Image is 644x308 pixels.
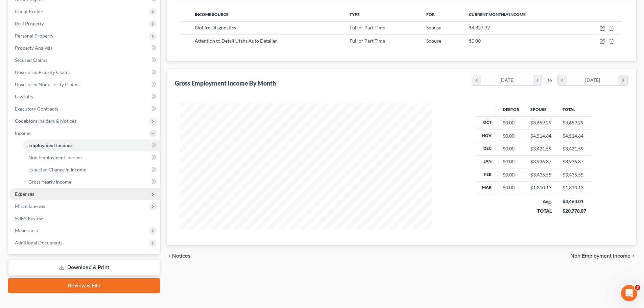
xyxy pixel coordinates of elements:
[621,285,637,301] iframe: Intercom live chat
[350,38,385,44] span: Full or Part Time
[557,168,592,181] td: $3,435.55
[503,133,519,139] div: $0.00
[15,228,38,233] span: Means Test
[9,103,160,115] a: Executory Contracts
[426,38,441,44] span: Spouse
[477,129,497,142] th: Nov
[15,118,76,124] span: Codebtors Insiders & Notices
[28,167,86,172] span: Expected Change in Income
[15,203,45,209] span: Miscellaneous
[15,33,53,39] span: Personal Property
[503,119,519,126] div: $0.00
[530,158,551,165] div: $3,936.87
[548,77,552,84] span: to
[563,198,586,205] div: $3,463.01
[618,75,627,85] i: chevron_right
[477,181,497,194] th: Mar
[195,12,229,17] span: Income Source
[533,75,542,85] i: chevron_right
[477,142,497,155] th: Dec
[530,145,551,152] div: $3,421.59
[167,253,191,259] button: chevron_left Notices
[28,179,71,185] span: Gross Yearly Income
[557,129,592,142] td: $4,514.64
[563,208,586,214] div: $20,778.07
[530,198,552,205] div: Avg.
[567,75,619,85] div: [DATE]
[477,168,497,181] th: Feb
[477,116,497,129] th: Oct
[530,119,551,126] div: $3,659.29
[9,212,160,224] a: SOFA Review
[9,42,160,54] a: Property Analysis
[426,25,441,30] span: Spouse
[28,155,82,160] span: Non Employment Income
[497,103,525,116] th: Debtor
[167,253,172,259] i: chevron_left
[472,75,481,85] i: chevron_left
[503,158,519,165] div: $0.00
[469,12,526,17] span: Current Monthly Income
[15,69,71,75] span: Unsecured Priority Claims
[557,181,592,194] td: $1,810.13
[570,253,630,259] span: Non Employment Income
[23,176,160,188] a: Gross Yearly Income
[8,260,160,276] a: Download & Print
[503,145,519,152] div: $0.00
[557,116,592,129] td: $3,659.29
[630,253,636,259] i: chevron_right
[481,75,533,85] div: [DATE]
[350,25,385,30] span: Full or Part Time
[195,38,277,44] span: Attention to Detail Utahs Auto Detailer
[530,133,551,139] div: $4,514.64
[557,103,592,116] th: Total
[15,94,33,99] span: Lawsuits
[9,66,160,78] a: Unsecured Priority Claims
[15,21,44,26] span: Real Property
[557,142,592,155] td: $3,421.59
[530,208,552,214] div: TOTAL
[530,171,551,178] div: $3,435.55
[469,38,481,44] span: $0.00
[9,54,160,66] a: Secured Claims
[15,106,58,112] span: Executory Contracts
[8,278,160,293] a: Review & File
[172,253,191,259] span: Notices
[23,164,160,176] a: Expected Change in Income
[15,215,43,221] span: SOFA Review
[23,139,160,151] a: Employment Income
[570,253,636,259] button: Non Employment Income chevron_right
[15,8,43,14] span: Client Profile
[558,75,567,85] i: chevron_left
[15,130,30,136] span: Income
[195,25,236,30] span: BioFire Diagnostics
[15,57,47,63] span: Secured Claims
[28,142,72,148] span: Employment Income
[426,12,435,17] span: For
[175,79,276,87] div: Gross Employment Income By Month
[530,184,551,191] div: $1,810.13
[503,171,519,178] div: $0.00
[15,45,52,51] span: Property Analysis
[525,103,557,116] th: Spouse
[635,285,640,290] span: 3
[557,155,592,168] td: $3,936.87
[15,240,63,245] span: Additional Documents
[15,191,34,197] span: Expenses
[477,155,497,168] th: Jan
[15,81,79,87] span: Unsecured Nonpriority Claims
[9,78,160,91] a: Unsecured Nonpriority Claims
[9,91,160,103] a: Lawsuits
[23,151,160,164] a: Non Employment Income
[503,184,519,191] div: $0.00
[350,12,360,17] span: Type
[469,25,490,30] span: $4,327.92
